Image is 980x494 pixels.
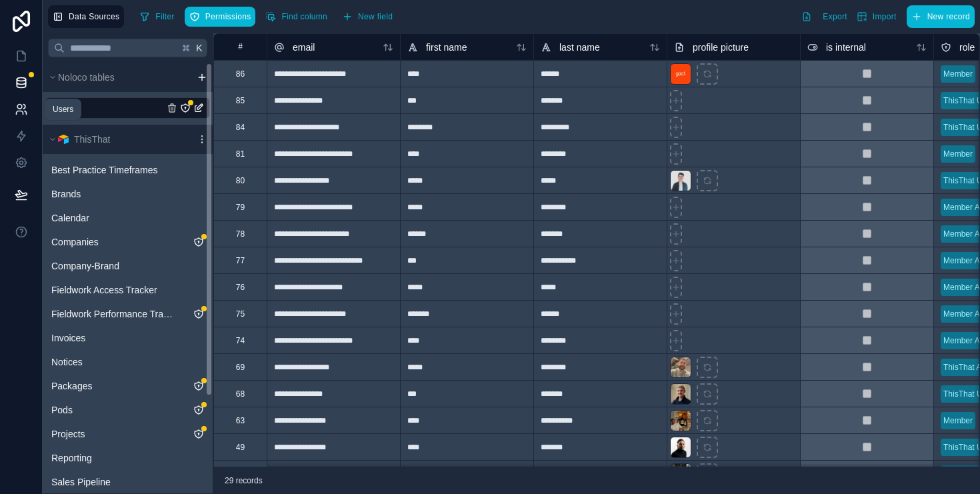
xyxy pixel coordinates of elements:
[426,41,467,54] span: first name
[236,255,245,266] div: 77
[135,7,179,27] button: Filter
[826,41,866,54] span: is internal
[293,41,315,54] span: email
[236,95,245,106] div: 85
[236,175,245,186] div: 80
[823,12,847,22] span: Export
[236,335,245,346] div: 74
[927,12,970,22] span: New record
[261,7,332,27] button: Find column
[943,415,973,427] div: Member
[337,7,397,27] button: New field
[236,122,245,133] div: 84
[69,12,119,22] span: Data Sources
[873,12,897,22] span: Import
[236,229,245,239] div: 78
[901,5,975,28] a: New record
[236,442,245,453] div: 49
[205,12,251,22] span: Permissions
[797,5,851,28] button: Export
[225,475,263,486] span: 29 records
[907,5,975,28] button: New record
[236,149,245,159] div: 81
[943,68,973,80] div: Member
[236,69,245,79] div: 86
[358,12,393,22] span: New field
[53,104,73,115] div: Users
[943,148,973,160] div: Member
[155,12,174,22] span: Filter
[281,12,327,22] span: Find column
[959,41,975,54] span: role
[185,7,256,27] button: Permissions
[236,415,245,426] div: 63
[236,282,245,293] div: 76
[693,41,749,54] span: profile picture
[224,42,257,52] div: #
[852,5,901,28] button: Import
[236,202,245,213] div: 79
[185,7,261,27] a: Permissions
[236,362,245,373] div: 69
[236,309,245,319] div: 75
[195,43,204,53] span: K
[559,41,600,54] span: last name
[48,5,124,28] button: Data Sources
[236,389,245,399] div: 68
